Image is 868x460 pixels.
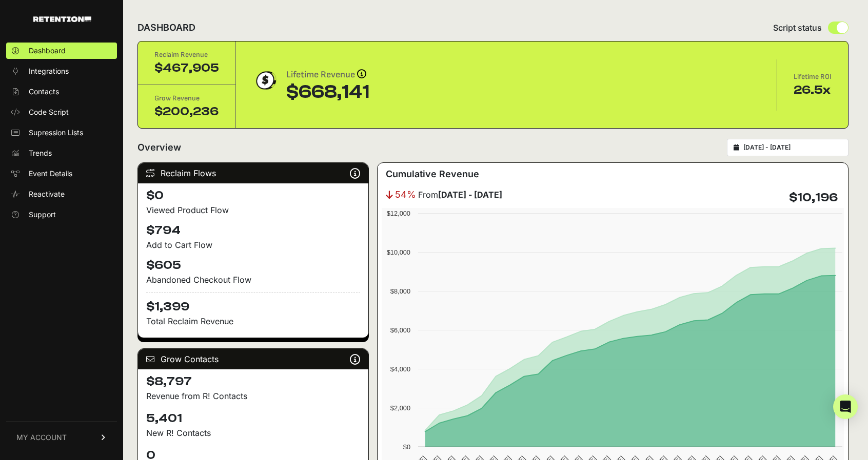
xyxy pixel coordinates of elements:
[29,66,69,76] span: Integrations
[146,257,360,274] h4: $605
[390,404,410,412] text: $2,000
[16,432,67,443] span: MY ACCOUNT
[138,349,368,369] div: Grow Contacts
[29,87,59,97] span: Contacts
[387,248,410,256] text: $10,000
[146,292,360,315] h4: $1,399
[390,365,410,373] text: $4,000
[6,206,117,223] a: Support
[252,68,278,93] img: dollar-coin-05c43ed7efb7bc0c12610022525b4bbbb207c7efeef5aecc26f025e68dcafac9.png
[386,167,479,181] h3: Cumulative Revenue
[29,128,83,138] span: Supression Lists
[146,239,360,251] div: Add to Cart Flow
[6,165,117,182] a: Event Details
[146,427,360,439] p: New R! Contacts
[146,187,360,204] h4: $0
[6,422,117,453] a: MY ACCOUNT
[403,443,410,451] text: $0
[6,186,117,202] a: Reactivate
[6,43,117,59] a: Dashboard
[794,72,832,82] div: Lifetime ROI
[833,394,858,419] div: Open Intercom Messenger
[154,93,219,103] div: Grow Revenue
[154,103,219,120] div: $200,236
[6,63,117,79] a: Integrations
[146,410,360,427] h4: 5,401
[29,189,65,199] span: Reactivate
[29,46,66,56] span: Dashboard
[154,50,219,60] div: Reclaim Revenue
[6,104,117,120] a: Code Script
[286,82,369,102] div: $668,141
[29,148,52,158] span: Trends
[794,82,832,98] div: 26.5x
[29,107,69,117] span: Code Script
[6,145,117,161] a: Trends
[789,190,838,206] h4: $10,196
[387,210,410,217] text: $12,000
[154,60,219,76] div: $467,905
[146,204,360,216] div: Viewed Product Flow
[390,326,410,334] text: $6,000
[146,315,360,327] p: Total Reclaim Revenue
[137,140,181,155] h2: Overview
[146,390,360,402] p: Revenue from R! Contacts
[438,190,502,200] strong: [DATE] - [DATE]
[773,22,822,34] span: Script status
[418,189,502,201] span: From
[6,124,117,141] a: Supression Lists
[395,187,416,202] span: 54%
[390,287,410,295] text: $8,000
[286,68,369,82] div: Lifetime Revenue
[6,83,117,100] a: Contacts
[33,16,91,22] img: Retention.com
[138,163,368,183] div: Reclaim Flows
[146,274,360,286] div: Abandoned Checkout Flow
[146,373,360,390] h4: $8,797
[29,169,72,179] span: Event Details
[29,210,56,220] span: Support
[146,222,360,239] h4: $794
[137,20,195,35] h2: DASHBOARD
